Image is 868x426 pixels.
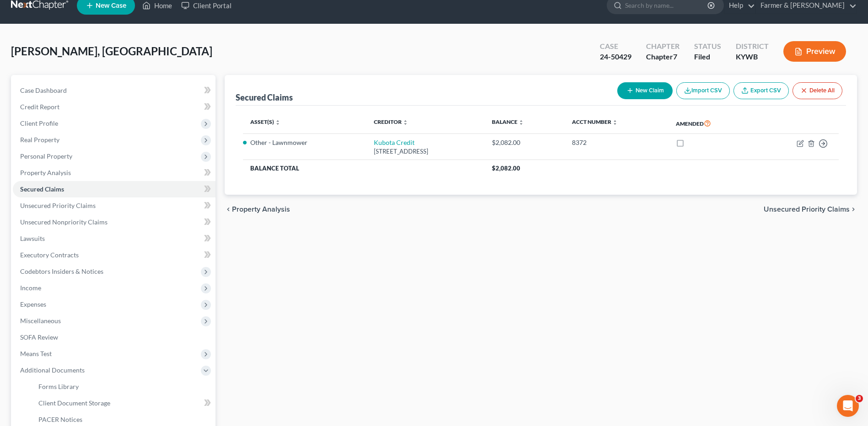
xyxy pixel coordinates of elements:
a: Unsecured Nonpriority Claims [13,214,216,230]
i: unfold_more [518,120,524,125]
span: Unsecured Priority Claims [764,206,850,213]
span: Miscellaneous [20,317,61,325]
span: 3 [856,395,863,402]
span: SOFA Review [20,333,58,341]
div: Status [694,41,721,52]
iframe: Intercom live chat [837,395,859,417]
span: Additional Documents [20,366,85,374]
div: Secured Claims [236,92,293,103]
span: Unsecured Nonpriority Claims [20,218,108,226]
span: Unsecured Priority Claims [20,202,96,209]
span: 7 [673,52,677,61]
a: Case Dashboard [13,82,216,99]
div: District [736,41,769,52]
div: $2,082.00 [492,138,557,147]
div: 24-50429 [600,52,631,62]
span: Codebtors Insiders & Notices [20,267,103,275]
a: Executory Contracts [13,247,216,263]
a: Balance unfold_more [492,118,524,125]
a: Unsecured Priority Claims [13,197,216,214]
span: Real Property [20,136,59,144]
span: Property Analysis [20,169,71,176]
span: Lawsuits [20,234,45,242]
a: Client Document Storage [31,395,216,411]
div: 8372 [572,138,661,147]
li: Other - Lawnmower [250,138,359,147]
a: Credit Report [13,99,216,115]
i: unfold_more [403,120,408,125]
div: Chapter [646,52,679,62]
span: Expenses [20,300,46,308]
i: chevron_right [850,206,857,213]
button: Unsecured Priority Claims chevron_right [764,206,857,213]
a: Property Analysis [13,165,216,181]
i: chevron_left [225,206,232,213]
i: unfold_more [612,120,618,125]
button: Import CSV [676,82,730,99]
span: Personal Property [20,152,72,160]
a: Export CSV [733,82,789,99]
span: Means Test [20,350,52,357]
th: Balance Total [243,160,485,176]
span: Income [20,284,41,292]
span: PACER Notices [38,415,82,423]
span: New Case [96,2,126,9]
a: Creditor unfold_more [374,118,408,125]
a: Kubota Credit [374,138,415,146]
i: unfold_more [275,120,280,125]
button: Preview [783,41,846,62]
span: [PERSON_NAME], [GEOGRAPHIC_DATA] [11,44,212,58]
div: Case [600,41,631,52]
th: Amended [669,113,754,134]
span: Secured Claims [20,185,64,193]
span: Client Document Storage [38,399,110,407]
span: Case Dashboard [20,86,67,94]
a: Forms Library [31,378,216,395]
span: Property Analysis [232,206,290,213]
span: Forms Library [38,383,79,390]
div: [STREET_ADDRESS] [374,147,478,156]
div: Chapter [646,41,679,52]
div: Filed [694,52,721,62]
button: chevron_left Property Analysis [225,206,290,213]
button: New Claim [617,82,673,99]
button: Delete All [793,82,842,99]
a: Acct Number unfold_more [572,118,618,125]
span: Credit Report [20,103,59,111]
span: Client Profile [20,119,58,127]
div: KYWB [736,52,769,62]
span: Executory Contracts [20,251,79,259]
a: Secured Claims [13,181,216,197]
a: SOFA Review [13,329,216,346]
span: $2,082.00 [492,165,520,172]
a: Lawsuits [13,230,216,247]
a: Asset(s) unfold_more [250,118,280,125]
